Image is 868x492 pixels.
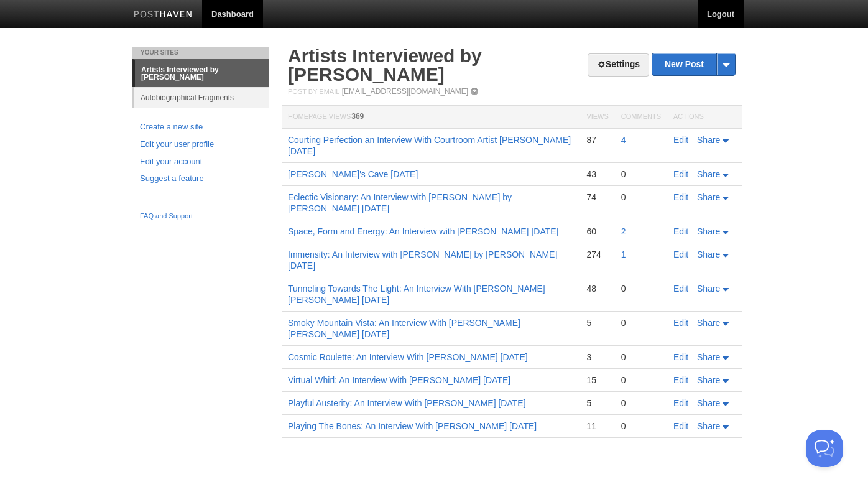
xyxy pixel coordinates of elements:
div: 3 [586,351,608,363]
a: [PERSON_NAME]'s Cave [DATE] [288,169,418,179]
a: Edit your user profile [140,138,262,151]
div: 15 [586,374,608,386]
a: Playful Austerity: An Interview With [PERSON_NAME] [DATE] [288,398,526,408]
a: Edit [673,318,688,328]
a: New Post [652,53,735,75]
div: 0 [621,374,661,386]
th: Homepage Views [282,106,580,129]
span: Share [697,421,720,431]
a: Edit your account [140,155,262,169]
div: 74 [586,192,608,203]
div: 11 [586,420,608,432]
a: Smoky Mountain Vista: An Interview With [PERSON_NAME] [PERSON_NAME] [DATE] [288,318,520,339]
a: 1 [621,249,626,259]
img: Posthaven-bar [134,11,193,20]
a: Edit [673,398,688,408]
span: Share [697,135,720,145]
a: Edit [673,135,688,145]
a: Edit [673,192,688,202]
div: 0 [621,420,661,432]
a: Tunneling Towards The Light: An Interview With [PERSON_NAME] [PERSON_NAME] [DATE] [288,284,545,305]
span: Share [697,284,720,294]
th: Actions [667,106,742,129]
span: Share [697,226,720,236]
a: Edit [673,352,688,362]
div: 274 [586,249,608,260]
a: FAQ and Support [140,211,262,222]
th: Views [580,106,614,129]
div: 48 [586,283,608,294]
a: Courting Perfection an Interview With Courtroom Artist [PERSON_NAME] [DATE] [288,135,571,156]
th: Comments [615,106,667,129]
div: 0 [621,317,661,328]
a: Playing The Bones: An Interview With [PERSON_NAME] [DATE] [288,421,537,431]
a: Artists Interviewed by [PERSON_NAME] [135,60,269,87]
a: Edit [673,421,688,431]
a: Space, Form and Energy: An Interview with [PERSON_NAME] [DATE] [288,226,558,236]
a: Settings [588,53,649,77]
div: 0 [621,283,661,294]
div: 87 [586,134,608,146]
span: Share [697,398,720,408]
a: Create a new site [140,121,262,134]
a: Autobiographical Fragments [134,87,269,108]
span: Share [697,192,720,202]
span: Share [697,352,720,362]
a: Edit [673,284,688,294]
span: 369 [351,112,364,121]
div: 60 [586,226,608,237]
a: Eclectic Visionary: An Interview with [PERSON_NAME] by [PERSON_NAME] [DATE] [288,192,512,213]
li: Your Sites [132,47,269,59]
a: Immensity: An Interview with [PERSON_NAME] by [PERSON_NAME] [DATE] [288,249,557,271]
a: 2 [621,226,626,236]
div: 0 [621,169,661,180]
span: Share [697,318,720,328]
span: Post by Email [288,88,339,95]
a: Virtual Whirl: An Interview With [PERSON_NAME] [DATE] [288,375,510,385]
div: 43 [586,169,608,180]
a: 4 [621,135,626,145]
a: Artists Interviewed by [PERSON_NAME] [288,45,482,85]
span: Share [697,249,720,259]
a: Edit [673,226,688,236]
a: Suggest a feature [140,172,262,185]
a: [EMAIL_ADDRESS][DOMAIN_NAME] [342,87,468,96]
a: Cosmic Roulette: An Interview With [PERSON_NAME] [DATE] [288,352,528,362]
div: 5 [586,397,608,409]
iframe: Help Scout Beacon - Open [806,430,843,467]
div: 0 [621,397,661,409]
span: Share [697,169,720,179]
a: Edit [673,169,688,179]
span: Share [697,375,720,385]
div: 0 [621,192,661,203]
a: Edit [673,375,688,385]
div: 0 [621,351,661,363]
a: Edit [673,249,688,259]
div: 5 [586,317,608,328]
